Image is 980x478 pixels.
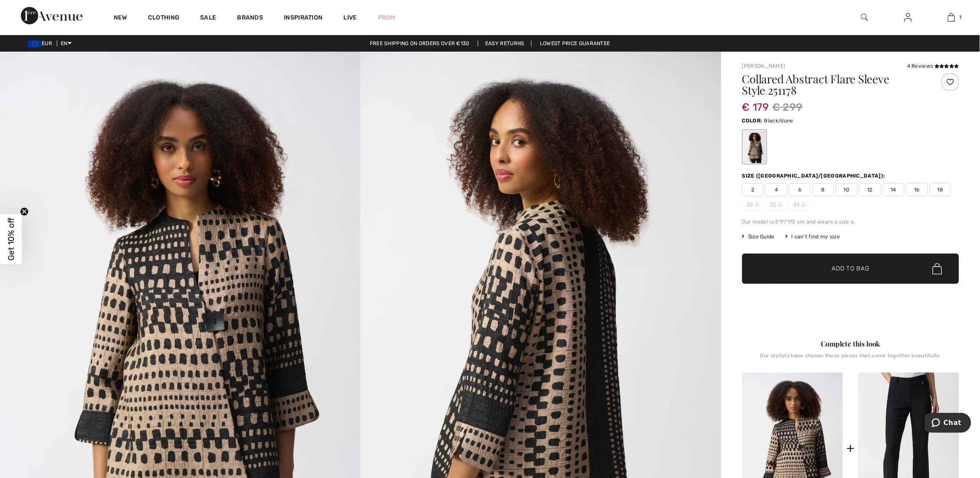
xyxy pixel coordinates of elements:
[904,12,912,23] img: My Info
[836,183,858,196] span: 10
[6,218,16,260] span: Get 10% off
[114,14,127,23] a: New
[778,202,783,207] img: ring-m.svg
[742,198,764,211] span: 20
[755,202,760,207] img: ring-m.svg
[898,12,919,23] a: Sign In
[925,413,971,435] iframe: Opens a widget where you can chat to one of our agents
[766,198,787,211] span: 22
[802,202,806,207] img: ring-m.svg
[742,92,769,113] span: € 179
[61,40,72,46] span: EN
[742,353,959,366] div: Our stylists have chosen these pieces that come together beautifully.
[930,183,951,196] span: 18
[930,12,973,23] a: 1
[812,183,834,196] span: 8
[478,40,532,46] a: Easy Returns
[28,40,56,46] span: EUR
[743,131,766,163] div: Black/dune
[237,14,263,23] a: Brands
[742,218,959,226] div: Our model is 5'9"/175 cm and wears a size 6.
[764,118,793,124] span: Black/dune
[861,12,868,23] img: search the website
[859,183,881,196] span: 12
[789,198,811,211] span: 24
[200,14,216,23] a: Sale
[933,263,942,274] img: Bag.svg
[742,118,763,124] span: Color:
[846,438,855,458] div: +
[363,40,477,46] a: Free shipping on orders over €130
[378,13,395,22] a: Prom
[742,339,959,349] div: Complete this look
[742,254,959,284] button: Add to Bag
[284,14,322,23] span: Inspiration
[785,233,840,241] div: I can't find my size
[742,172,887,180] div: Size ([GEOGRAPHIC_DATA]/[GEOGRAPHIC_DATA]):
[789,183,811,196] span: 6
[533,40,617,46] a: Lowest Price Guarantee
[742,63,786,69] a: [PERSON_NAME]
[344,13,357,22] a: Live
[906,183,928,196] span: 16
[960,13,962,21] span: 1
[28,40,42,47] img: Euro
[148,14,179,23] a: Clothing
[21,7,82,24] img: 1ère Avenue
[907,62,959,70] div: 4 Reviews
[883,183,904,196] span: 14
[742,183,764,196] span: 2
[948,12,955,23] img: My Bag
[832,264,869,274] span: Add to Bag
[742,233,775,241] span: Size Guide
[742,73,923,96] h1: Collared Abstract Flare Sleeve Style 251178
[773,99,803,115] span: € 299
[20,207,29,216] button: Close teaser
[766,183,787,196] span: 4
